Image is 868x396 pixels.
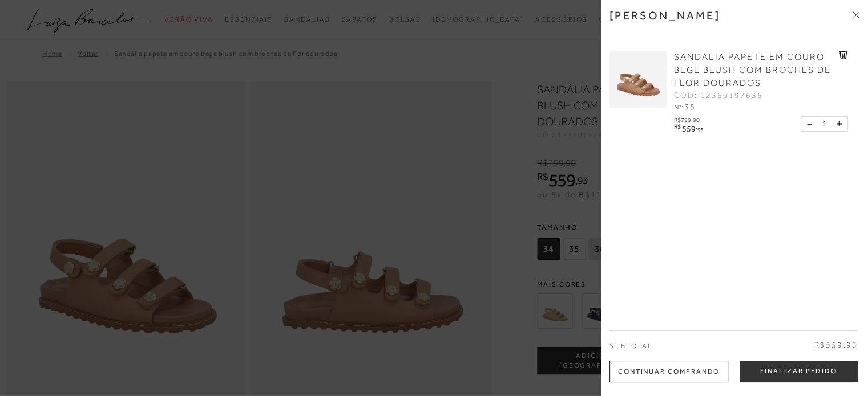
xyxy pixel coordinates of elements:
[682,124,696,133] span: 559
[696,124,704,130] i: ,
[674,52,831,88] span: SANDÁLIA PAPETE EM COURO BEGE BLUSH COM BROCHES DE FLOR DOURADOS
[697,126,704,133] span: 93
[674,124,680,130] i: R$
[674,51,836,90] a: SANDÁLIA PAPETE EM COURO BEGE BLUSH COM BROCHES DE FLOR DOURADOS
[609,51,667,108] img: SANDÁLIA PAPETE EM COURO BEGE BLUSH COM BROCHES DE FLOR DOURADOS
[684,102,696,111] span: 35
[674,90,763,101] span: CÓD: 12350197635
[674,113,705,123] div: R$799,90
[814,340,858,351] span: R$559,93
[740,361,858,382] button: Finalizar Pedido
[609,342,652,350] span: Subtotal
[674,103,683,111] span: Nº:
[609,9,720,22] h3: [PERSON_NAME]
[822,118,826,130] span: 1
[609,361,728,382] div: Continuar Comprando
